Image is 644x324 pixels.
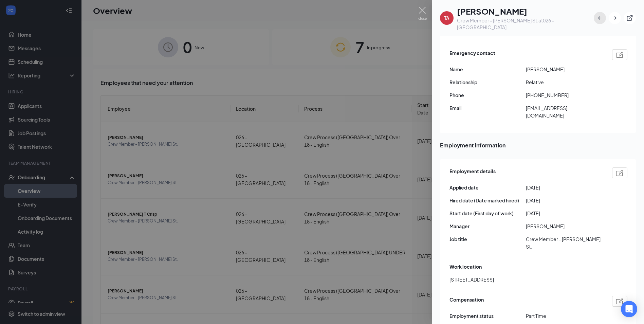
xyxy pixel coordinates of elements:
[526,235,602,250] span: Crew Member - [PERSON_NAME] St.
[609,12,621,24] button: ArrowRight
[440,141,636,149] span: Employment information
[526,210,602,217] span: [DATE]
[449,296,484,307] span: Compensation
[449,184,526,191] span: Applied date
[449,197,526,204] span: Hired date (Date marked hired)
[449,91,526,99] span: Phone
[457,17,594,31] div: Crew Member - [PERSON_NAME] St. at 026 - [GEOGRAPHIC_DATA]
[526,184,602,191] span: [DATE]
[526,222,602,230] span: [PERSON_NAME]
[526,312,602,320] span: Part Time
[526,197,602,204] span: [DATE]
[596,15,603,21] svg: ArrowLeftNew
[449,78,526,86] span: Relationship
[526,78,602,86] span: Relative
[526,91,602,99] span: [PHONE_NUMBER]
[449,312,526,320] span: Employment status
[594,12,606,24] button: ArrowLeftNew
[449,263,482,270] span: Work location
[449,235,526,243] span: Job title
[457,5,594,17] h1: [PERSON_NAME]
[449,66,526,73] span: Name
[449,276,494,283] span: [STREET_ADDRESS]
[444,15,449,21] div: TA
[611,15,618,21] svg: ArrowRight
[449,167,496,178] span: Employment details
[449,210,526,217] span: Start date (First day of work)
[626,15,633,21] svg: ExternalLink
[449,49,495,60] span: Emergency contact
[526,66,602,73] span: [PERSON_NAME]
[624,12,636,24] button: ExternalLink
[526,104,602,119] span: [EMAIL_ADDRESS][DOMAIN_NAME]
[621,301,637,317] div: Open Intercom Messenger
[449,222,526,230] span: Manager
[449,104,526,112] span: Email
